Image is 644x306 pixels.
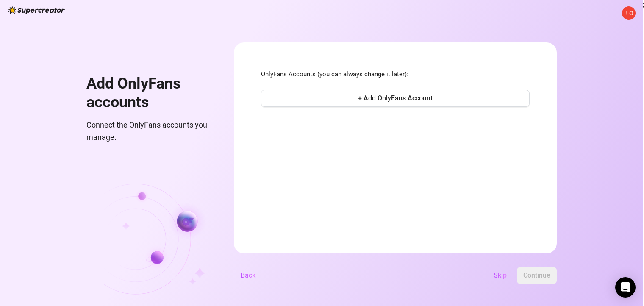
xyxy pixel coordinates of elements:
[86,119,214,143] span: Connect the OnlyFans accounts you manage.
[261,70,530,80] span: OnlyFans Accounts (you can always change it later):
[624,8,633,18] span: B O
[487,267,514,284] button: Skip
[358,94,433,102] span: + Add OnlyFans Account
[86,75,214,111] h1: Add OnlyFans accounts
[261,90,530,107] button: + Add OnlyFans Account
[517,267,557,284] button: Continue
[494,271,507,279] span: Skip
[241,271,255,279] span: Back
[234,267,262,284] button: Back
[615,277,636,298] div: Open Intercom Messenger
[8,6,65,14] img: logo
